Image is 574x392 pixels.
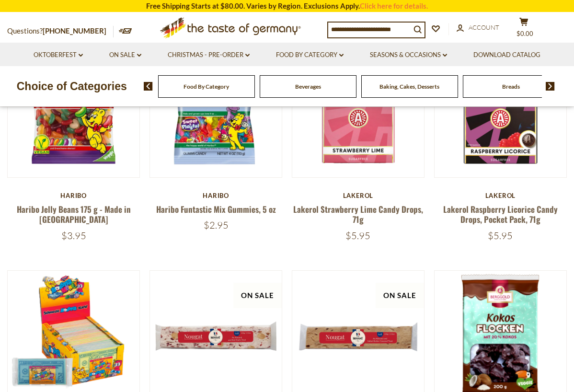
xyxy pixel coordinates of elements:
[168,50,250,60] a: Christmas - PRE-ORDER
[7,192,140,199] div: Haribo
[7,25,114,37] p: Questions?
[473,50,540,60] a: Download Catalog
[360,1,428,10] a: Click here for details.
[144,82,153,91] img: previous arrow
[502,83,520,90] a: Breads
[434,192,567,199] div: Lakerol
[17,203,131,225] a: Haribo Jelly Beans 175 g - Made in [GEOGRAPHIC_DATA]
[292,192,425,199] div: Lakerol
[379,83,439,90] a: Baking, Cakes, Desserts
[509,17,538,41] button: $0.00
[109,50,141,60] a: On Sale
[457,23,499,33] a: Account
[149,192,282,199] div: Haribo
[370,50,447,60] a: Seasons & Occasions
[204,219,229,231] span: $2.95
[295,83,321,90] a: Beverages
[345,230,370,242] span: $5.95
[150,46,282,177] img: Haribo Funtastic Mix Gummies, 5 oz
[292,46,424,177] img: Lakerol Strawberry Lime Candy Drops, 71g
[61,230,86,242] span: $3.95
[469,23,499,31] span: Account
[546,82,555,91] img: next arrow
[156,203,276,215] a: Haribo Funtastic Mix Gummies, 5 oz
[8,46,139,177] img: Haribo Jelly Beans 175 g - Made in Germany
[488,230,513,242] span: $5.95
[34,50,83,60] a: Oktoberfest
[184,83,229,90] a: Food By Category
[435,46,566,177] img: Lakerol Raspberry Licorice Candy Drops, Pocket Pack, 71g
[293,203,423,225] a: Lakerol Strawberry Lime Candy Drops, 71g
[276,50,344,60] a: Food By Category
[443,203,558,225] a: Lakerol Raspberry Licorice Candy Drops, Pocket Pack, 71g
[517,30,533,37] span: $0.00
[43,26,106,35] a: [PHONE_NUMBER]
